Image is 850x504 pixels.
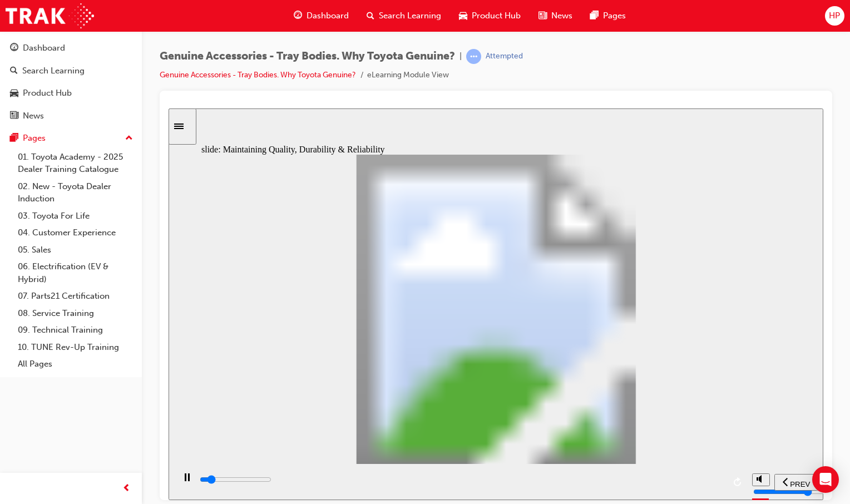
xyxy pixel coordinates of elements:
span: guage-icon [10,43,18,53]
span: Genuine Accessories - Tray Bodies. Why Toyota Genuine? [160,50,455,63]
span: Search Learning [379,9,441,22]
span: guage-icon [294,9,302,23]
div: Attempted [486,51,523,62]
span: car-icon [10,88,18,98]
span: HP [829,9,840,22]
span: prev-icon [122,482,131,496]
button: Pages [4,128,137,149]
button: previous [606,365,650,382]
a: 06. Electrification (EV & Hybrid) [13,258,137,288]
a: 07. Parts21 Certification [13,288,137,305]
input: slide progress [31,367,103,375]
li: eLearning Module View [367,69,449,82]
button: replay [561,365,578,382]
a: guage-iconDashboard [285,4,358,27]
a: 04. Customer Experience [13,224,137,241]
a: pages-iconPages [581,4,635,27]
span: up-icon [125,131,133,146]
div: playback controls [6,355,578,392]
a: All Pages [13,355,137,373]
a: 01. Toyota Academy - 2025 Dealer Training Catalogue [13,149,137,178]
a: 09. Technical Training [13,322,137,339]
a: search-iconSearch Learning [358,4,450,27]
div: Dashboard [23,42,65,55]
input: volume [585,379,656,388]
span: car-icon [459,9,467,23]
button: volume [584,365,601,378]
a: 08. Service Training [13,305,137,322]
span: search-icon [367,9,374,23]
div: Product Hub [23,87,72,100]
a: Dashboard [4,38,137,58]
a: news-iconNews [530,4,581,27]
button: HP [825,6,844,26]
a: 03. Toyota For Life [13,207,137,225]
span: PREV [621,372,641,380]
div: Pages [23,132,46,145]
span: Dashboard [307,9,349,22]
a: Genuine Accessories - Tray Bodies. Why Toyota Genuine? [160,70,356,80]
a: Search Learning [4,61,137,81]
div: misc controls [584,355,600,392]
div: News [23,110,44,122]
button: DashboardSearch LearningProduct HubNews [4,36,137,128]
span: news-icon [538,9,547,23]
nav: slide navigation [606,355,650,392]
span: Product Hub [472,9,521,22]
div: Search Learning [22,65,85,77]
span: pages-icon [10,134,18,144]
a: 05. Sales [13,241,137,259]
a: 10. TUNE Rev-Up Training [13,339,137,356]
span: News [551,9,572,22]
span: news-icon [10,111,18,121]
img: Trak [6,3,94,28]
a: Product Hub [4,83,137,103]
span: learningRecordVerb_ATTEMPT-icon [466,49,481,64]
a: car-iconProduct Hub [450,4,530,27]
span: search-icon [10,66,18,76]
a: News [4,106,137,126]
span: Pages [603,9,626,22]
a: 02. New - Toyota Dealer Induction [13,178,137,207]
span: pages-icon [590,9,599,23]
div: Open Intercom Messenger [812,466,839,493]
button: play/pause [6,364,24,383]
span: | [459,50,462,63]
